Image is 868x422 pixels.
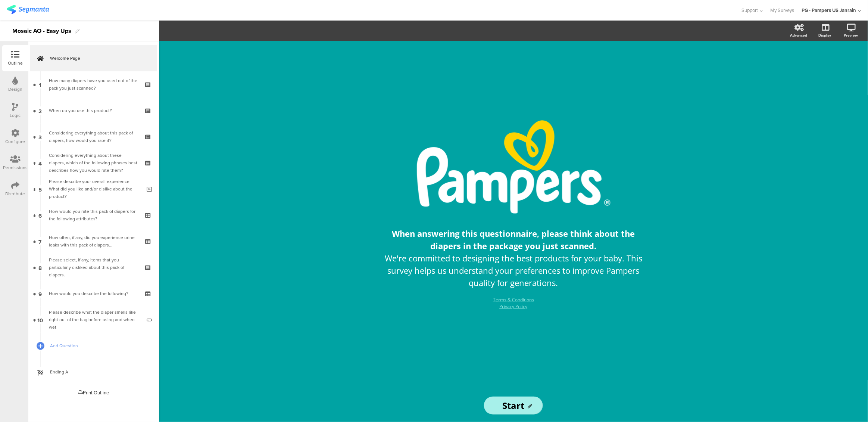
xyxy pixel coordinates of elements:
a: 2 When do you use this product? [30,97,157,124]
div: Design [8,86,22,93]
div: Mosaic AO - Easy Ups [12,25,71,37]
div: How would you rate this pack of diapers for the following attributes? [49,208,138,223]
span: 10 [37,316,43,324]
div: How would you describe the following? [49,290,138,297]
strong: When answering this questionnaire, please think about the diapers in the package you just scanned. [392,228,635,251]
a: Ending A [30,359,157,385]
a: Privacy Policy [500,303,528,310]
div: Considering everything about these diapers, which of the following phrases best describes how you... [49,152,138,174]
div: Please select, if any, items that you particularly disliked about this pack of diapers. [49,256,138,279]
div: Considering everything about this pack of diapers, how would you rate it? [49,129,138,144]
div: Distribute [6,190,25,197]
a: 5 Please describe your overall experience. What did you like and/or dislike about the product? [30,176,157,202]
span: 6 [38,211,42,219]
a: 8 Please select, if any, items that you particularly disliked about this pack of diapers. [30,254,157,280]
div: Please describe what the diaper smells like right out of the bag before using and when wet [49,308,141,331]
div: Display [819,32,831,38]
div: Outline [8,60,23,66]
a: 10 Please describe what the diaper smells like right out of the bag before using and when wet [30,307,157,333]
a: 7 How often, if any, did you experience urine leaks with this pack of diapers... [30,228,157,254]
span: 9 [38,289,42,298]
div: Logic [10,112,21,119]
span: Add Question [50,342,146,350]
a: Welcome Page [30,45,157,71]
p: We're committed to designing the best products for your baby. This survey helps us understand you... [383,252,644,289]
div: When do you use this product? [49,107,138,114]
a: 4 Considering everything about these diapers, which of the following phrases best describes how y... [30,150,157,176]
div: PG - Pampers US Janrain [802,7,856,14]
span: 2 [38,106,42,115]
div: How often, if any, did you experience urine leaks with this pack of diapers... [49,234,138,249]
span: 1 [39,80,41,89]
span: 7 [39,237,42,245]
div: Advanced [790,32,808,38]
div: Print Outline [78,389,109,396]
span: Ending A [50,368,146,376]
img: segmanta logo [7,5,49,14]
div: Permissions [3,164,28,171]
a: 6 How would you rate this pack of diapers for the following attributes? [30,202,157,228]
a: 9 How would you describe the following? [30,280,157,307]
a: Terms & Conditions [493,297,534,303]
span: Welcome Page [50,55,146,62]
span: 3 [38,133,42,141]
span: 4 [38,159,42,167]
span: 5 [38,185,42,193]
div: How many diapers have you used out of the pack you just scanned? [49,77,138,92]
span: 8 [38,263,42,271]
a: 1 How many diapers have you used out of the pack you just scanned? [30,71,157,97]
a: 3 Considering everything about this pack of diapers, how would you rate it? [30,124,157,150]
input: Start [484,397,543,415]
span: Support [742,7,758,14]
div: Configure [6,138,25,145]
div: Preview [844,32,858,38]
div: Please describe your overall experience. What did you like and/or dislike about the product? [49,178,141,200]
